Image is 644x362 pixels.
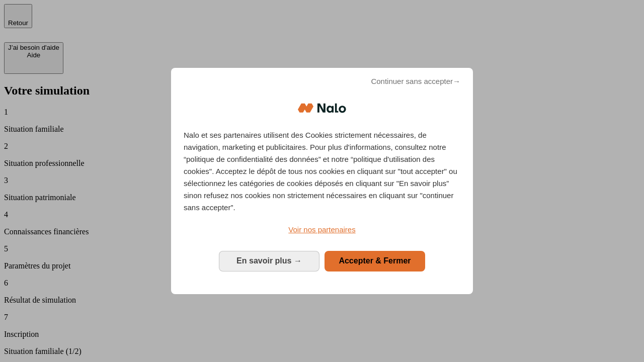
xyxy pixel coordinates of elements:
[325,251,425,271] button: Accepter & Fermer: Accepter notre traitement des données et fermer
[339,256,411,265] span: Accepter & Fermer
[288,225,355,234] span: Voir nos partenaires
[171,68,473,294] div: Bienvenue chez Nalo Gestion du consentement
[236,256,302,265] span: En savoir plus →
[371,75,460,87] span: Continuer sans accepter→
[184,224,460,236] a: Voir nos partenaires
[184,129,460,214] p: Nalo et ses partenaires utilisent des Cookies strictement nécessaires, de navigation, marketing e...
[298,93,346,123] img: Logo
[219,251,319,271] button: En savoir plus: Configurer vos consentements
